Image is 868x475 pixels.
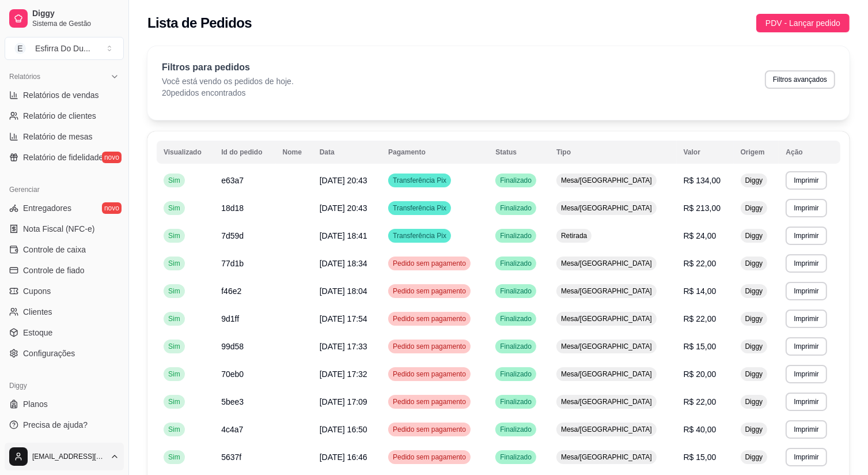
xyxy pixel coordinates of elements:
[391,231,449,240] span: Transferência Pix
[391,259,468,268] span: Pedido sem pagamento
[786,448,827,466] button: Imprimir
[786,337,827,356] button: Imprimir
[684,259,717,268] span: R$ 22,00
[23,110,96,122] span: Relatório de clientes
[221,342,244,351] span: 99d58
[221,370,244,379] span: 70eb0
[5,5,124,32] a: DiggySistema de Gestão
[684,342,717,351] span: R$ 15,00
[559,314,654,323] span: Mesa/[GEOGRAPHIC_DATA]
[391,314,468,323] span: Pedido sem pagamento
[498,203,534,213] span: Finalizado
[221,231,244,240] span: 7d59d
[32,19,119,28] span: Sistema de Gestão
[559,286,654,296] span: Mesa/[GEOGRAPHIC_DATA]
[157,141,214,164] th: Visualizado
[320,286,367,296] span: [DATE] 18:04
[498,453,534,462] span: Finalizado
[391,286,468,296] span: Pedido sem pagamento
[498,314,534,323] span: Finalizado
[166,203,183,213] span: Sim
[684,453,717,462] span: R$ 15,00
[743,453,765,462] span: Diggy
[684,397,717,406] span: R$ 22,00
[166,425,183,434] span: Sim
[276,141,313,164] th: Nome
[221,259,244,268] span: 77d1b
[391,176,449,185] span: Transferência Pix
[5,395,124,413] a: Planos
[498,397,534,406] span: Finalizado
[5,127,124,146] a: Relatório de mesas
[5,344,124,363] a: Configurações
[313,141,381,164] th: Data
[214,141,275,164] th: Id do pedido
[221,286,241,296] span: f46e2
[32,9,119,19] span: Diggy
[166,342,183,351] span: Sim
[786,254,827,273] button: Imprimir
[32,452,105,461] span: [EMAIL_ADDRESS][DOMAIN_NAME]
[743,342,765,351] span: Diggy
[559,203,654,213] span: Mesa/[GEOGRAPHIC_DATA]
[221,176,244,185] span: e63a7
[166,176,183,185] span: Sim
[166,370,183,379] span: Sim
[320,425,367,434] span: [DATE] 16:50
[559,397,654,406] span: Mesa/[GEOGRAPHIC_DATA]
[743,397,765,406] span: Diggy
[765,70,835,89] button: Filtros avançados
[5,148,124,167] a: Relatório de fidelidadenovo
[5,37,124,60] button: Select a team
[786,227,827,245] button: Imprimir
[786,282,827,300] button: Imprimir
[559,231,589,240] span: Retirada
[5,323,124,342] a: Estoque
[23,202,71,214] span: Entregadores
[743,176,765,185] span: Diggy
[320,259,367,268] span: [DATE] 18:34
[559,425,654,434] span: Mesa/[GEOGRAPHIC_DATA]
[5,86,124,104] a: Relatórios de vendas
[786,420,827,439] button: Imprimir
[498,286,534,296] span: Finalizado
[320,203,367,213] span: [DATE] 20:43
[320,397,367,406] span: [DATE] 17:09
[391,453,468,462] span: Pedido sem pagamento
[559,342,654,351] span: Mesa/[GEOGRAPHIC_DATA]
[320,342,367,351] span: [DATE] 17:33
[23,89,99,101] span: Relatórios de vendas
[498,342,534,351] span: Finalizado
[743,203,765,213] span: Diggy
[166,259,183,268] span: Sim
[5,282,124,300] a: Cupons
[147,14,252,32] h2: Lista de Pedidos
[786,199,827,217] button: Imprimir
[23,265,85,276] span: Controle de fiado
[320,176,367,185] span: [DATE] 20:43
[559,259,654,268] span: Mesa/[GEOGRAPHIC_DATA]
[221,453,241,462] span: 5637f
[166,397,183,406] span: Sim
[684,314,717,323] span: R$ 22,00
[559,370,654,379] span: Mesa/[GEOGRAPHIC_DATA]
[391,203,449,213] span: Transferência Pix
[35,43,90,54] div: Esfirra Do Du ...
[221,397,244,406] span: 5bee3
[23,244,86,255] span: Controle de caixa
[498,231,534,240] span: Finalizado
[498,425,534,434] span: Finalizado
[23,327,52,338] span: Estoque
[684,286,717,296] span: R$ 14,00
[23,223,94,235] span: Nota Fiscal (NFC-e)
[684,176,721,185] span: R$ 134,00
[166,453,183,462] span: Sim
[391,370,468,379] span: Pedido sem pagamento
[166,231,183,240] span: Sim
[549,141,677,164] th: Tipo
[5,199,124,217] a: Entregadoresnovo
[498,259,534,268] span: Finalizado
[743,286,765,296] span: Diggy
[5,443,124,470] button: [EMAIL_ADDRESS][DOMAIN_NAME]
[320,370,367,379] span: [DATE] 17:32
